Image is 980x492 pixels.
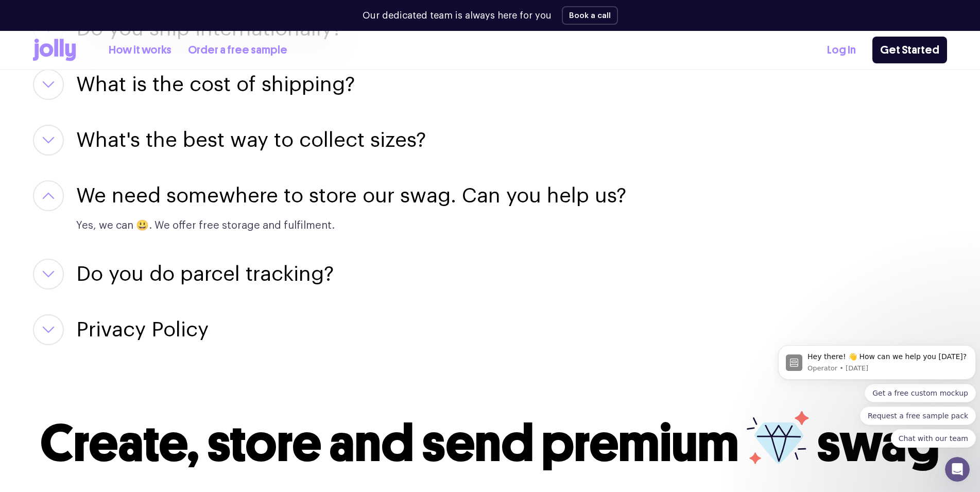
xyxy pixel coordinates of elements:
[109,42,171,59] a: How it works
[827,42,856,59] a: Log In
[76,125,426,156] button: What's the best way to collect sizes?
[872,37,947,63] a: Get Started
[76,217,340,234] p: Yes, we can 😃. We offer free storage and fulfilment.
[76,180,626,211] button: We need somewhere to store our swag. Can you help us?
[774,311,980,464] iframe: Intercom notifications message
[76,259,334,290] button: Do you do parcel tracking?
[76,314,209,345] button: Privacy Policy
[76,69,355,100] button: What is the cost of shipping?
[40,412,739,474] span: Create, store and send premium
[562,6,618,25] button: Book a call
[363,9,552,23] p: Our dedicated team is always here for you
[945,457,970,482] iframe: Intercom live chat
[188,42,287,59] a: Order a free sample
